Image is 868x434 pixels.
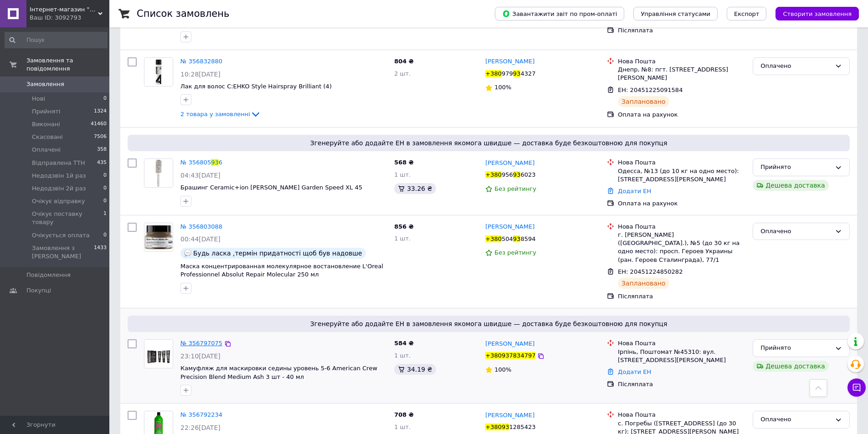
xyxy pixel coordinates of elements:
div: Нова Пошта [618,223,745,231]
span: 100% [494,84,511,91]
span: +380 [485,352,502,359]
a: Маска концентрированная молекулярное востановление L'Oreal Professionnel Absolut Repair Molecular... [180,263,383,278]
span: 41460 [91,120,107,128]
span: 7506 [94,133,107,141]
div: Днепр, №8: пгт. [STREET_ADDRESS][PERSON_NAME] [618,66,745,82]
a: Фото товару [144,223,173,252]
img: Фото товару [144,223,173,251]
a: Додати ЕН [618,368,651,375]
span: 435 [97,159,107,167]
span: Очікується оплата [32,231,90,240]
span: Відправлена ТТН [32,159,85,167]
a: Фото товару [144,339,173,368]
span: ЕН: 20451225091584 [618,87,683,93]
div: Оплата на рахунок [618,111,745,119]
img: Фото товару [144,159,173,187]
span: +380931285423 [485,424,535,430]
span: 93 [502,424,509,430]
div: Нова Пошта [618,57,745,66]
span: ЕН: 20451224850282 [618,268,683,275]
span: 22:26[DATE] [180,424,221,431]
a: [PERSON_NAME] [485,57,534,66]
button: Чат з покупцем [847,378,866,397]
a: [PERSON_NAME] [485,411,534,420]
div: Післяплата [618,26,745,35]
span: 0 [103,231,107,240]
img: Фото товару [144,340,173,368]
span: Прийняті [32,107,60,116]
span: Згенеруйте або додайте ЕН в замовлення якомога швидше — доставка буде безкоштовною для покупця [131,138,846,148]
img: Фото товару [144,58,173,86]
span: 783 [509,352,521,359]
a: Фото товару [144,57,173,87]
span: Управління статусами [641,10,710,17]
div: Дешева доставка [753,180,828,191]
span: 93 [513,235,521,242]
span: +380979934327 [485,70,535,77]
input: Пошук [5,32,108,48]
span: Повідомлення [26,271,71,279]
span: Очікує поставку товару [32,210,103,226]
span: 93 [211,159,219,166]
span: Очікує відправку [32,197,85,205]
span: Завантажити звіт по пром-оплаті [502,10,617,18]
span: Експорт [734,10,760,17]
span: 708 ₴ [394,411,414,418]
span: 93 [513,171,521,178]
div: Оплачено [760,61,831,71]
span: Скасовані [32,133,63,141]
div: Одесса, №13 (до 10 кг на одно место): [STREET_ADDRESS][PERSON_NAME] [618,167,745,184]
div: 34.19 ₴ [394,364,436,375]
span: Нові [32,95,45,103]
span: 0 [103,172,107,180]
h1: Список замовлень [137,8,229,19]
div: Нова Пошта [618,158,745,167]
span: +380937834797 [485,352,535,359]
span: 100% [494,366,511,373]
span: +380 [485,70,502,77]
span: 93 [513,70,521,77]
span: 856 ₴ [394,223,414,230]
span: 2 товара у замовленні [180,111,250,117]
span: [PERSON_NAME] [485,58,534,65]
span: +380 [485,171,502,178]
span: Виконані [32,120,60,128]
button: Управління статусами [633,7,718,20]
span: [PERSON_NAME] [485,159,534,166]
a: Камуфляж для маскировки седины уровень 5-6 American Crew Precision Blend Medium Ash 3 шт - 40 мл [180,365,377,380]
a: № 356832880 [180,58,222,65]
a: [PERSON_NAME] [485,340,534,348]
div: Ірпінь, Поштомат №45310: вул. [STREET_ADDRESS][PERSON_NAME] [618,348,745,364]
span: Замовлення з [PERSON_NAME] [32,244,94,260]
span: Недодзвін 1й раз [32,172,86,180]
a: 2 товара у замовленні [180,111,261,117]
span: 6 [219,159,222,166]
div: Заплановано [618,278,669,289]
span: Будь ласка ,термін придатності щоб був надовше [193,250,362,257]
button: Експорт [727,7,767,20]
div: Оплачено [760,227,831,236]
span: 6023 [520,171,535,178]
span: [PERSON_NAME] [485,223,534,230]
a: № 356803088 [180,223,222,230]
span: +380 [485,235,502,242]
span: № 356797075 [180,340,222,347]
span: 1 [103,210,107,226]
a: [PERSON_NAME] [485,223,534,231]
span: +380956936023 [485,171,535,178]
span: № 356805 [180,159,211,166]
span: 0 [103,184,107,193]
span: 0 [103,95,107,103]
span: 568 ₴ [394,159,414,166]
span: Без рейтингу [494,185,536,192]
button: Створити замовлення [776,7,859,20]
a: Лак для волос C:EHKO Style Hairspray Brilliant (4) [180,83,332,90]
span: 10:28[DATE] [180,71,221,78]
div: Дешева доставка [753,361,828,372]
div: г. [PERSON_NAME] ([GEOGRAPHIC_DATA].), №5 (до 30 кг на одно место): просп. Героев Украины (ран. Г... [618,231,745,264]
span: Згенеруйте або додайте ЕН в замовлення якомога швидше — доставка буде безкоштовною для покупця [131,319,846,328]
span: Створити замовлення [783,10,852,17]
